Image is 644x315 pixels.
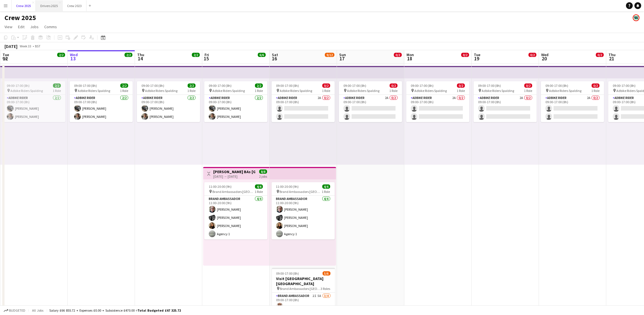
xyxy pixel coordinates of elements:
span: 1 Role [322,89,330,93]
a: Comms [42,23,59,30]
span: 16 [271,55,278,62]
button: Crew 2025 [12,0,36,11]
span: View [5,24,12,29]
span: 1 Role [53,89,61,93]
span: 0/2 [390,83,397,88]
span: Adbike Riders Spalding [347,89,379,93]
app-card-role: Adbike Rider2A0/209:00-17:00 (8h) [474,95,537,122]
span: Brand Ambassadors [GEOGRAPHIC_DATA] [280,190,322,194]
app-card-role: Adbike Rider2/209:00-17:00 (8h)[PERSON_NAME][PERSON_NAME] [204,95,267,122]
span: 09:00-17:00 (8h) [141,83,164,88]
div: 1 Job [596,58,603,62]
span: 2/2 [120,83,128,88]
app-job-card: 09:00-17:00 (8h)0/2 Adbike Riders Spalding1 RoleAdbike Rider2A0/209:00-17:00 (8h) [541,81,604,122]
app-job-card: 09:00-17:00 (8h)0/2 Adbike Riders Spalding1 RoleAdbike Rider2A0/209:00-17:00 (8h) [474,81,537,122]
span: Edit [18,24,25,29]
span: Mon [407,52,414,57]
span: Total Budgeted £67 325.72 [137,308,181,312]
span: Adbike Riders Spalding [145,89,177,93]
span: 3 Roles [321,287,330,291]
button: Budgeted [3,307,26,314]
span: 1 Role [255,89,263,93]
span: 2/2 [53,83,61,88]
app-job-card: 09:00-17:00 (8h)2/2 Adbike Riders Spalding1 RoleAdbike Rider2/209:00-17:00 (8h)[PERSON_NAME][PERS... [204,81,267,122]
span: 09:00-17:00 (8h) [411,83,434,88]
span: 12 [2,55,9,62]
span: 20 [540,55,548,62]
span: 2/2 [188,83,196,88]
span: Wed [70,52,78,57]
span: 1 Role [120,89,128,93]
span: Adbike Riders Spalding [78,89,110,93]
span: 1 Role [322,190,330,194]
app-card-role: Adbike Rider2/209:00-17:00 (8h)[PERSON_NAME][PERSON_NAME] [70,95,133,122]
app-job-card: 09:00-17:00 (8h)0/2 Adbike Riders Spalding1 RoleAdbike Rider2A0/209:00-17:00 (8h) [272,81,335,122]
span: 0/2 [322,83,330,88]
div: [DATE] [5,43,17,49]
app-card-role: Brand Ambassador4/411:00-20:00 (9h)[PERSON_NAME][PERSON_NAME][PERSON_NAME]Agency 1 [272,196,335,239]
span: Brand Ambassadors [GEOGRAPHIC_DATA] [212,190,255,194]
span: 0/2 [528,53,536,57]
app-card-role: Adbike Rider2A0/209:00-17:00 (8h) [339,95,402,122]
div: 2 jobs [259,174,267,179]
span: 2/2 [57,53,65,57]
span: 1 Role [389,89,397,93]
span: 09:00-17:00 (8h) [276,83,299,88]
span: 0/2 [457,83,465,88]
span: 09:00-17:00 (8h) [545,83,568,88]
span: 1 Role [187,89,196,93]
span: Adbike Riders Spalding [549,89,581,93]
app-job-card: 09:00-17:00 (8h)2/2 Adbike Riders Spalding1 RoleAdbike Rider2/209:00-17:00 (8h)[PERSON_NAME][PERS... [137,81,200,122]
span: Thu [609,52,616,57]
div: 1 Job [125,58,132,62]
span: 6/6 [258,53,266,57]
span: 2/2 [125,53,132,57]
span: 8/8 [259,169,267,174]
span: Adbike Riders Spalding [482,89,514,93]
span: 0/2 [394,53,402,57]
span: Comms [44,24,57,29]
span: 0/2 [524,83,532,88]
span: 09:00-17:00 (8h) [209,83,232,88]
span: 0/2 [461,53,469,57]
span: Adbike Riders Spalding [10,89,43,93]
app-job-card: 09:00-17:00 (8h)2/2 Adbike Riders Spalding1 RoleAdbike Rider2/209:00-17:00 (8h)[PERSON_NAME][PERS... [2,81,65,122]
span: 11:00-20:00 (9h) [276,184,299,189]
span: 0/2 [596,53,604,57]
span: 09:00-17:00 (8h) [7,83,30,88]
span: Jobs [30,24,39,29]
app-job-card: 09:00-17:00 (8h)2/2 Adbike Riders Spalding1 RoleAdbike Rider2/209:00-17:00 (8h)[PERSON_NAME][PERS... [70,81,133,122]
div: 1 Job [461,58,469,62]
span: Tue [474,52,480,57]
app-user-avatar: Claire Stewart [633,14,639,21]
a: Edit [16,23,27,30]
div: 1 Job [192,58,199,62]
div: 3 Jobs [325,58,334,62]
div: Salary £66 855.72 + Expenses £0.00 + Subsistence £470.00 = [49,308,181,312]
app-job-card: 11:00-20:00 (9h)4/4 Brand Ambassadors [GEOGRAPHIC_DATA]1 RoleBrand Ambassador4/411:00-20:00 (9h)[... [272,182,335,239]
div: 2 Jobs [258,58,267,62]
span: 09:00-17:00 (8h) [478,83,501,88]
span: 19 [473,55,480,62]
span: All jobs [31,308,45,312]
span: Tue [3,52,9,57]
span: 11:00-20:00 (9h) [209,184,232,189]
span: 09:00-17:00 (8h) [74,83,97,88]
app-card-role: Adbike Rider2A0/209:00-17:00 (8h) [541,95,604,122]
span: Sun [339,52,346,57]
div: 09:00-17:00 (8h)0/2 Adbike Riders Spalding1 RoleAdbike Rider2A0/209:00-17:00 (8h) [339,81,402,122]
app-card-role: Adbike Rider2A0/209:00-17:00 (8h) [272,95,335,122]
div: 1 Job [394,58,401,62]
span: Adbike Riders Spalding [414,89,447,93]
app-job-card: 09:00-17:00 (8h)0/2 Adbike Riders Spalding1 RoleAdbike Rider2A0/209:00-17:00 (8h) [406,81,469,122]
span: 2/2 [192,53,200,57]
